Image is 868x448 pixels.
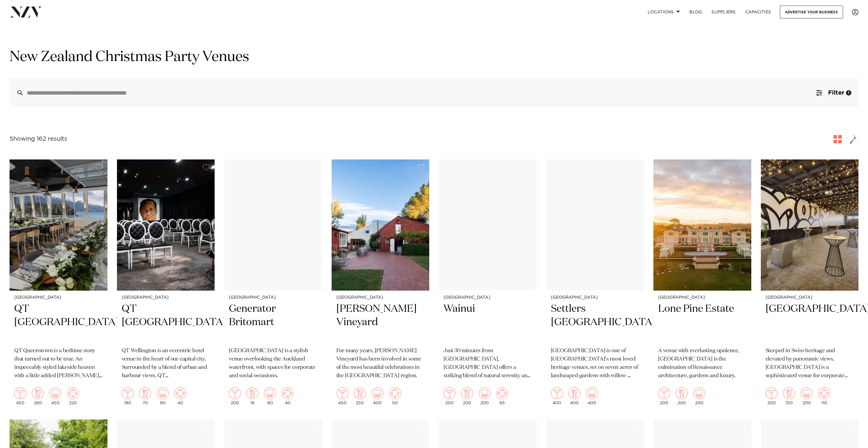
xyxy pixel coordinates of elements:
small: [GEOGRAPHIC_DATA] [551,295,639,300]
div: 50 [389,387,401,405]
div: 400 [551,387,563,405]
img: dining.png [676,387,688,399]
div: 220 [67,387,79,405]
h2: Wainui [444,302,532,342]
img: dining.png [783,387,795,399]
img: theatre.png [49,387,61,399]
a: [GEOGRAPHIC_DATA] [PERSON_NAME] Vineyard For many years, [PERSON_NAME] Vineyard has been involved... [332,159,430,410]
p: Steeped in Swiss heritage and elevated by panoramic views, [GEOGRAPHIC_DATA] is a sophisticated v... [766,347,854,380]
div: 70 [139,387,151,405]
img: cocktail.png [14,387,26,399]
div: 90 [157,387,169,405]
p: A venue with everlasting opulence, [GEOGRAPHIC_DATA] is the culmination of Renaissance architectu... [658,347,747,380]
a: [GEOGRAPHIC_DATA] QT [GEOGRAPHIC_DATA] QT Queenstown is a bedtime story that turned out to be tru... [10,159,107,410]
a: [GEOGRAPHIC_DATA] Lone Pine Estate A venue with everlasting opulence, [GEOGRAPHIC_DATA] is the cu... [653,159,751,410]
img: meeting.png [496,387,508,399]
div: 200 [801,387,813,405]
span: Filter [828,90,844,96]
a: [GEOGRAPHIC_DATA] QT [GEOGRAPHIC_DATA] QT Wellington is an eccentric hotel venue in the heart of ... [117,159,215,410]
div: Showing 162 results [10,134,67,144]
p: Just 30 minutes from [GEOGRAPHIC_DATA], [GEOGRAPHIC_DATA] offers a striking blend of natural sere... [444,347,532,380]
img: theatre.png [586,387,598,399]
img: cocktail.png [336,387,348,399]
img: dining.png [569,387,580,399]
h2: [GEOGRAPHIC_DATA] [766,302,854,342]
small: [GEOGRAPHIC_DATA] [658,295,747,300]
img: meeting.png [174,387,186,399]
a: [GEOGRAPHIC_DATA] Generator Britomart [GEOGRAPHIC_DATA] is a stylish venue overlooking the Auckla... [224,159,322,410]
a: BLOG [685,6,707,18]
img: dining.png [354,387,366,399]
img: theatre.png [157,387,169,399]
img: theatre.png [801,387,813,399]
h2: [PERSON_NAME] Vineyard [336,302,425,342]
img: dining.png [139,387,151,399]
img: theatre.png [693,387,705,399]
img: meeting.png [67,387,79,399]
small: [GEOGRAPHIC_DATA] [766,295,854,300]
img: theatre.png [264,387,276,399]
small: [GEOGRAPHIC_DATA] [444,295,532,300]
div: 200 [229,387,241,405]
p: [GEOGRAPHIC_DATA] is a stylish venue overlooking the Auckland waterfront, with spaces for corpora... [229,347,317,380]
img: cocktail.png [444,387,455,399]
h2: Lone Pine Estate [658,302,747,342]
div: 150 [783,387,795,405]
a: Capacities [741,6,776,18]
div: 200 [479,387,491,405]
p: QT Queenstown is a bedtime story that turned out to be true. An impeccably styled lakeside heaven... [14,347,103,380]
h2: Settlers [GEOGRAPHIC_DATA] [551,302,639,342]
div: 200 [658,387,670,405]
img: cocktail.png [658,387,670,399]
img: dining.png [246,387,258,399]
img: cocktail.png [551,387,563,399]
p: For many years, [PERSON_NAME] Vineyard has been involved in some of the most beautiful celebratio... [336,347,425,380]
img: meeting.png [282,387,294,399]
img: dining.png [32,387,44,399]
a: Advertise your business [780,6,843,18]
a: [GEOGRAPHIC_DATA] [GEOGRAPHIC_DATA] Steeped in Swiss heritage and elevated by panoramic views, [G... [761,159,859,410]
div: 400 [371,387,383,405]
div: 110 [818,387,830,405]
a: SUPPLIERS [707,6,740,18]
div: 200 [461,387,473,405]
button: Filter1 [809,79,858,107]
div: 400 [586,387,598,405]
div: 450 [336,387,348,405]
div: 450 [49,387,61,405]
div: 260 [32,387,44,405]
small: [GEOGRAPHIC_DATA] [122,295,210,300]
div: 450 [14,387,26,405]
div: 40 [174,387,186,405]
a: [GEOGRAPHIC_DATA] Wainui Just 30 minutes from [GEOGRAPHIC_DATA], [GEOGRAPHIC_DATA] offers a strik... [439,159,537,410]
div: 40 [282,387,294,405]
div: 400 [569,387,580,405]
h2: QT [GEOGRAPHIC_DATA] [14,302,103,342]
img: cocktail.png [229,387,241,399]
h1: New Zealand Christmas Party Venues [10,48,858,67]
div: 200 [693,387,705,405]
div: 250 [354,387,366,405]
h2: QT [GEOGRAPHIC_DATA] [122,302,210,342]
img: cocktail.png [766,387,778,399]
div: 200 [766,387,778,405]
a: Locations [643,6,685,18]
p: QT Wellington is an eccentric hotel venue in the heart of our capital city. Surrounded by a blend... [122,347,210,380]
img: cocktail.png [122,387,134,399]
img: nzv-logo.png [10,7,42,17]
h2: Generator Britomart [229,302,317,342]
div: 18 [246,387,258,405]
div: 200 [444,387,455,405]
div: 180 [122,387,134,405]
img: theatre.png [371,387,383,399]
div: 200 [676,387,688,405]
img: dining.png [461,387,473,399]
p: [GEOGRAPHIC_DATA] is one of [GEOGRAPHIC_DATA]'s most loved heritage venues, set on seven acres of... [551,347,639,380]
img: theatre.png [479,387,491,399]
a: [GEOGRAPHIC_DATA] Settlers [GEOGRAPHIC_DATA] [GEOGRAPHIC_DATA] is one of [GEOGRAPHIC_DATA]'s most... [546,159,644,410]
img: meeting.png [818,387,830,399]
img: meeting.png [389,387,401,399]
div: 1 [846,90,851,95]
small: [GEOGRAPHIC_DATA] [336,295,425,300]
div: 80 [264,387,276,405]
